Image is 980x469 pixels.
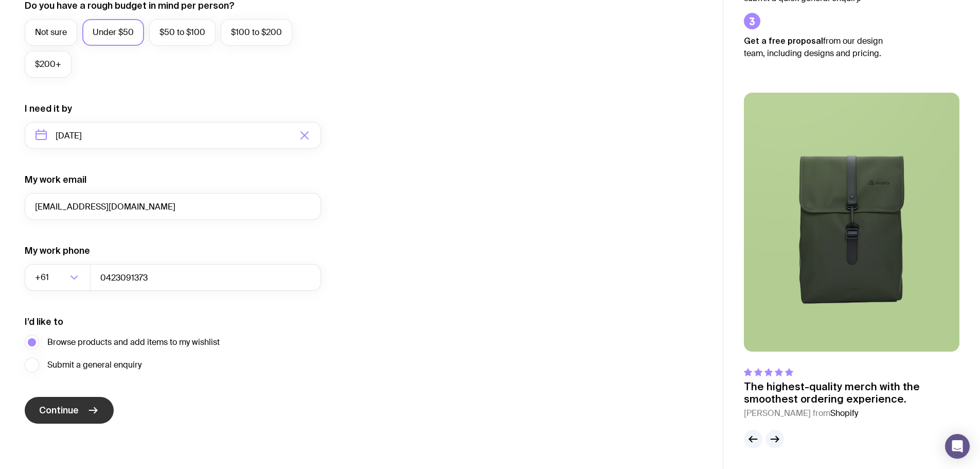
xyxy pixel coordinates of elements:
[25,316,63,328] label: I’d like to
[744,36,823,45] strong: Get a free proposal
[744,407,959,420] cite: [PERSON_NAME] from
[25,397,114,424] button: Continue
[25,173,86,186] label: My work email
[25,122,321,149] input: Select a target date
[25,245,90,257] label: My work phone
[47,359,141,371] span: Submit a general enquiry
[82,19,144,46] label: Under $50
[25,193,321,220] input: you@email.com
[51,264,67,291] input: Search for option
[744,380,959,405] p: The highest-quality merch with the smoothest ordering experience.
[221,19,292,46] label: $100 to $200
[945,434,970,459] div: Open Intercom Messenger
[149,19,216,46] label: $50 to $100
[35,264,51,291] span: +61
[25,102,72,115] label: I need it by
[25,264,91,291] div: Search for option
[90,264,321,291] input: 0400123456
[39,404,79,416] span: Continue
[830,408,858,419] span: Shopify
[25,19,77,46] label: Not sure
[47,336,220,349] span: Browse products and add items to my wishlist
[744,34,898,60] p: from our design team, including designs and pricing.
[25,51,72,78] label: $200+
